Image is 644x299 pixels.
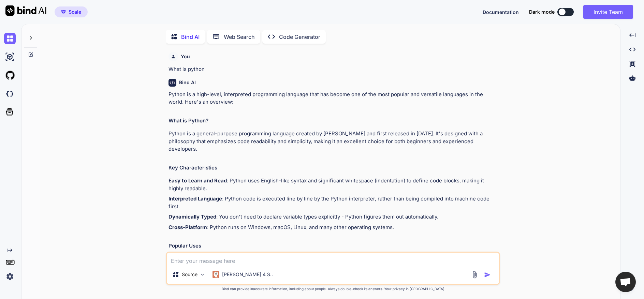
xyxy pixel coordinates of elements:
[169,177,227,184] strong: Easy to Learn and Read
[169,213,216,220] strong: Dynamically Typed
[200,272,205,278] img: Pick Models
[484,271,491,278] img: icon
[4,88,16,100] img: darkCloudIdeIcon
[224,33,255,41] p: Web Search
[169,177,499,192] p: : Python uses English-like syntax and significant whitespace (indentation) to define code blocks,...
[61,10,66,14] img: premium
[69,9,81,15] span: Scale
[5,5,46,16] img: Bind AI
[181,33,200,41] p: Bind AI
[179,79,196,86] h6: Bind AI
[169,117,499,125] h2: What is Python?
[615,272,636,292] a: Open chat
[529,9,555,15] span: Dark mode
[169,130,499,153] p: Python is a general-purpose programming language created by [PERSON_NAME] and first released in [...
[4,51,16,63] img: ai-studio
[213,271,219,278] img: Claude 4 Sonnet
[166,286,500,291] p: Bind can provide inaccurate information, including about people. Always double-check its answers....
[169,213,499,221] p: : You don't need to declare variable types explicitly - Python figures them out automatically.
[55,6,88,17] button: premiumScale
[4,70,16,81] img: githubLight
[169,224,499,231] p: : Python runs on Windows, macOS, Linux, and many other operating systems.
[169,164,499,172] h2: Key Characteristics
[169,65,499,73] p: What is python
[279,33,320,41] p: Code Generator
[222,271,273,278] p: [PERSON_NAME] 4 S..
[471,271,479,279] img: attachment
[169,242,499,250] h2: Popular Uses
[169,195,222,202] strong: Interpreted Language
[169,224,207,230] strong: Cross-Platform
[169,91,499,106] p: Python is a high-level, interpreted programming language that has become one of the most popular ...
[169,195,499,210] p: : Python code is executed line by line by the Python interpreter, rather than being compiled into...
[181,53,190,60] h6: You
[4,33,16,44] img: chat
[583,5,633,19] button: Invite Team
[483,9,519,15] span: Documentation
[483,9,519,16] button: Documentation
[4,271,16,282] img: settings
[182,271,197,278] p: Source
